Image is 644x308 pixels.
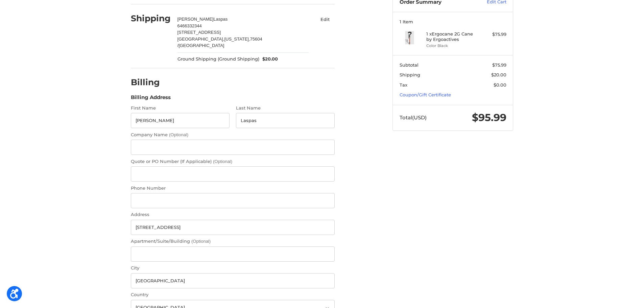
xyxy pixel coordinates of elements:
span: $20.00 [491,72,506,77]
label: Address [131,211,335,218]
a: Coupon/Gift Certificate [400,92,451,97]
label: Country [131,291,335,298]
span: Subtotal [400,62,419,68]
label: City [131,265,335,271]
span: $20.00 [259,56,278,63]
small: (Optional) [169,132,188,137]
span: 6466332344 [177,23,202,28]
h2: Billing [131,77,170,88]
h3: 1 Item [400,19,506,24]
label: First Name [131,105,230,112]
span: Laspas [213,17,228,22]
h2: Shipping [131,13,171,24]
span: [GEOGRAPHIC_DATA] [178,43,224,48]
span: $95.99 [472,111,506,124]
span: Total (USD) [400,114,427,121]
span: [STREET_ADDRESS] [177,30,221,35]
h4: 1 x Ergocane 2G Cane by Ergoactives [426,31,478,42]
button: Edit [315,14,335,24]
label: Company Name [131,132,335,138]
span: Ground Shipping (Ground Shipping) [177,56,259,63]
label: Quote or PO Number (If Applicable) [131,158,335,165]
small: (Optional) [191,239,211,244]
span: Shipping [400,72,420,77]
label: Phone Number [131,185,335,192]
span: $75.99 [492,62,506,68]
div: $75.99 [480,31,506,38]
span: Tax [400,82,407,88]
small: (Optional) [213,159,232,164]
span: [GEOGRAPHIC_DATA], [177,37,224,42]
span: [US_STATE], [224,37,250,42]
span: $0.00 [494,82,506,88]
label: Last Name [236,105,335,112]
span: [PERSON_NAME] [177,17,214,22]
li: Color Black [426,43,478,49]
label: Apartment/Suite/Building [131,238,335,245]
legend: Billing Address [131,94,171,104]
